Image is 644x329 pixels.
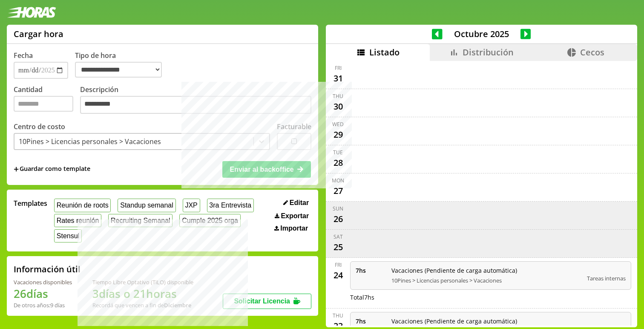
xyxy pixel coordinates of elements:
div: 30 [331,100,345,113]
button: Solicitar Licencia [223,294,311,309]
span: 7 hs [356,266,385,274]
span: Vacaciones (Pendiente de carga automática) [391,317,581,325]
textarea: Descripción [80,96,311,114]
span: Importar [280,225,308,232]
button: Enviar al backoffice [222,161,311,177]
button: JXP [183,199,200,212]
h2: Información útil [14,263,80,275]
div: Thu [333,92,343,100]
span: Exportar [281,212,309,220]
span: Solicitar Licencia [234,297,290,305]
div: Fri [335,64,342,72]
button: Recruiting Semanal [108,214,172,227]
select: Tipo de hora [75,62,162,78]
div: 31 [331,72,345,85]
span: Editar [290,199,309,207]
div: Sat [333,233,343,240]
div: Sun [333,205,343,212]
button: Editar [281,199,311,207]
h1: Cargar hora [14,28,63,40]
span: 7 hs [356,317,385,325]
button: Reunión de roots [54,199,111,212]
div: Tue [333,149,343,156]
span: Tareas internas [587,274,626,282]
button: Cumple 2025 orga [179,214,240,227]
h1: 3 días o 21 horas [92,286,193,301]
div: 25 [331,240,345,254]
div: Fri [335,261,342,268]
span: Enviar al backoffice [230,166,293,173]
label: Descripción [80,85,311,116]
span: 10Pines > Licencias personales > Vacaciones [391,277,581,284]
div: De otros años: 9 días [14,301,72,309]
div: 27 [331,184,345,198]
span: +Guardar como template [14,164,90,174]
div: 26 [331,212,345,226]
div: 24 [331,268,345,282]
button: Standup semanal [118,199,175,212]
span: Listado [369,46,400,58]
button: Rates reunión [54,214,101,227]
label: Tipo de hora [75,51,169,79]
span: Vacaciones (Pendiente de carga automática) [391,266,581,274]
h1: 26 días [14,286,72,301]
div: Recordá que vencen a fin de [92,301,193,309]
div: scrollable content [326,61,637,326]
div: 10Pines > Licencias personales > Vacaciones [19,137,161,146]
div: Tiempo Libre Optativo (TiLO) disponible [92,278,193,286]
label: Centro de costo [14,122,65,131]
div: Wed [332,121,344,128]
button: 3ra Entrevista [207,199,254,212]
span: Octubre 2025 [443,28,520,40]
span: Cecos [580,46,604,58]
button: Exportar [272,212,311,220]
div: 28 [331,156,345,170]
div: Thu [333,312,343,319]
label: Cantidad [14,85,80,116]
b: Diciembre [164,301,191,309]
span: Templates [14,199,47,208]
div: Total 7 hs [350,293,632,301]
div: Mon [332,177,344,184]
img: logotipo [7,7,56,18]
button: Stensul [54,229,82,242]
label: Facturable [277,122,311,131]
div: Vacaciones disponibles [14,278,72,286]
label: Fecha [14,51,33,60]
input: Cantidad [14,96,73,112]
span: Distribución [463,46,514,58]
div: 29 [331,128,345,141]
span: + [14,164,19,174]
